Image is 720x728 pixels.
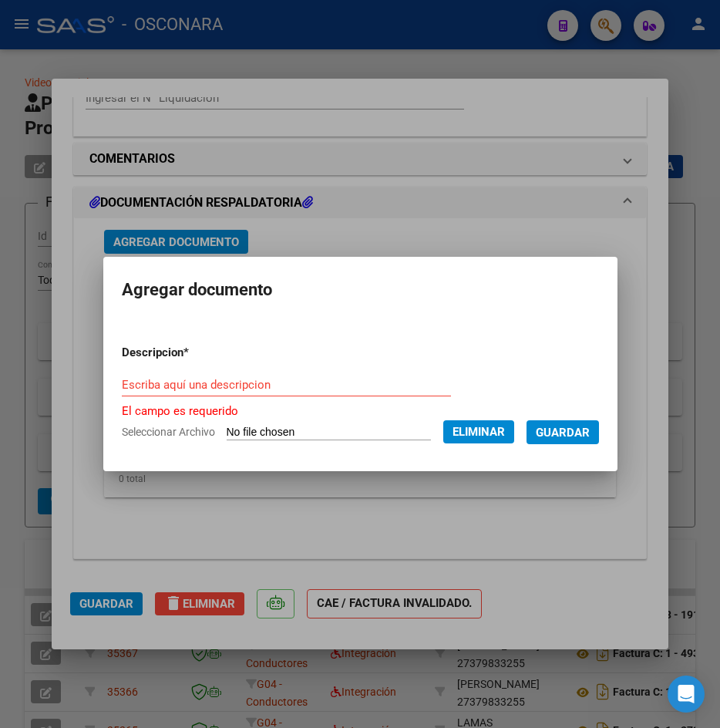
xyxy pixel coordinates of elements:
[536,426,590,440] span: Guardar
[122,426,215,438] span: Seleccionar Archivo
[527,420,599,444] button: Guardar
[453,425,505,439] span: Eliminar
[443,420,514,443] button: Eliminar
[122,403,599,420] p: El campo es requerido
[122,275,599,305] h2: Agregar documento
[122,344,265,362] p: Descripcion
[668,676,705,713] div: Open Intercom Messenger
